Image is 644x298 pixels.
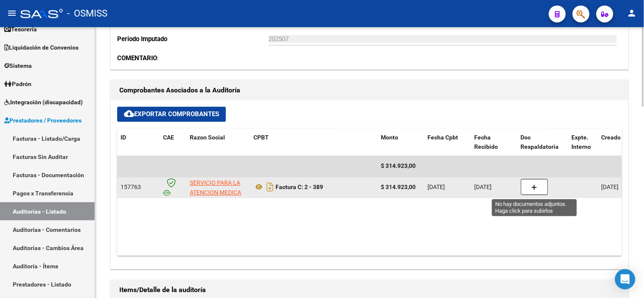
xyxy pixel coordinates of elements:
[124,111,219,118] span: Exportar Comprobantes
[471,129,517,157] datatable-header-cell: Fecha Recibido
[190,180,241,215] span: SERVICIO PARA LA ATENCION MEDICA DE LA COMUNIDAD DE IBARLUCEA
[627,8,637,18] mat-icon: person
[121,134,126,141] span: ID
[186,129,250,157] datatable-header-cell: Razon Social
[424,129,471,157] datatable-header-cell: Fecha Cpbt
[381,163,416,170] span: $ 314.923,00
[427,184,445,191] span: [DATE]
[4,97,83,107] span: Integración (discapacidad)
[474,134,498,151] span: Fecha Recibido
[381,134,398,141] span: Monto
[521,134,559,151] span: Doc Respaldatoria
[4,25,37,34] span: Tesorería
[7,8,17,18] mat-icon: menu
[4,79,31,89] span: Padrón
[67,4,107,23] span: - OSMISS
[377,129,424,157] datatable-header-cell: Monto
[117,129,160,157] datatable-header-cell: ID
[117,107,226,122] button: Exportar Comprobantes
[117,54,159,62] span: :
[568,129,598,157] datatable-header-cell: Expte. Interno
[119,284,620,297] h1: Items/Detalle de la auditoría
[602,134,621,141] span: Creado
[4,61,32,70] span: Sistema
[250,129,377,157] datatable-header-cell: CPBT
[602,184,619,191] span: [DATE]
[163,134,174,141] span: CAE
[117,54,157,62] strong: COMENTARIO
[427,134,458,141] span: Fecha Cpbt
[474,184,492,191] span: [DATE]
[119,84,620,97] h1: Comprobantes Asociados a la Auditoría
[4,116,82,125] span: Prestadores / Proveedores
[121,184,141,191] span: 157763
[276,184,323,191] strong: Factura C: 2 - 389
[615,269,636,290] div: Open Intercom Messenger
[190,134,225,141] span: Razon Social
[124,109,134,119] mat-icon: cloud_download
[117,34,269,44] p: Periodo Imputado
[572,134,591,151] span: Expte. Interno
[253,134,269,141] span: CPBT
[160,129,186,157] datatable-header-cell: CAE
[381,184,416,191] strong: $ 314.923,00
[517,129,568,157] datatable-header-cell: Doc Respaldatoria
[264,181,276,194] i: Descargar documento
[4,43,79,52] span: Liquidación de Convenios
